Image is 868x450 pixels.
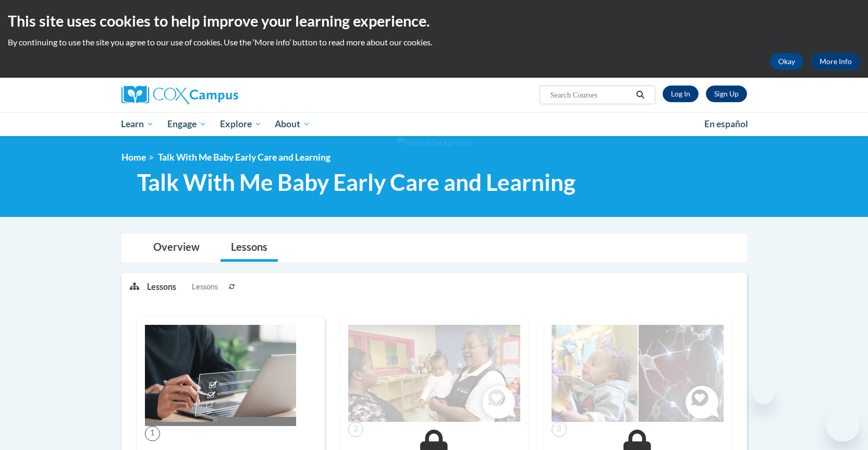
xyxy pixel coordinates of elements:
input: Search Courses [549,89,632,101]
a: Log In [663,86,699,102]
img: Course Image [348,325,520,422]
div: Main menu [106,112,763,136]
p: Lessons [147,281,176,293]
button: Search [632,89,648,101]
a: Learn [115,112,161,136]
span: About [275,118,310,130]
a: Register [706,86,747,102]
span: En español [704,118,748,129]
span: 3 [552,422,567,437]
span: Learn [121,118,154,130]
span: Explore [220,118,262,130]
a: Home [121,152,146,163]
img: Course Image [145,325,296,426]
img: Section background [397,137,471,149]
a: En español [698,113,755,135]
h2: This site uses cookies to help improve your learning experience. [8,10,860,31]
span: Talk With Me Baby Early Care and Learning [158,152,331,163]
span: Talk With Me Baby Early Care and Learning [137,168,576,196]
span: Engage [167,118,206,130]
span: 1 [145,426,160,441]
iframe: Button to launch messaging window [826,408,860,442]
a: Overview [143,234,210,262]
a: Engage [161,112,213,136]
a: Lessons [221,234,278,262]
img: Cox Campus [121,86,238,104]
a: More Info [811,53,860,70]
button: Okay [770,53,803,70]
p: By continuing to use the site you agree to our use of cookies. Use the ‘More info’ button to read... [8,37,860,48]
span: Lessons [192,281,218,293]
iframe: Close message [753,383,774,404]
a: About [268,112,317,136]
span: 2 [348,422,363,437]
img: Course Image [552,325,724,422]
a: Explore [213,112,268,136]
a: Cox Campus [121,86,320,104]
